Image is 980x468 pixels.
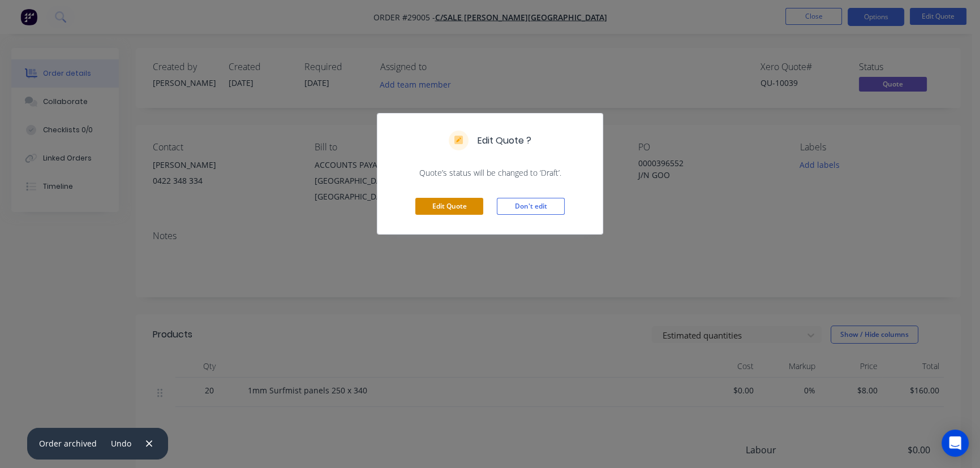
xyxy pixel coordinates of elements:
h5: Edit Quote ? [478,134,531,148]
button: Undo [105,436,137,451]
button: Edit Quote [415,198,483,215]
span: Quote’s status will be changed to ‘Draft’. [391,167,589,179]
div: Open Intercom Messenger [942,430,969,457]
button: Don't edit [497,198,565,215]
div: Order archived [39,437,97,449]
